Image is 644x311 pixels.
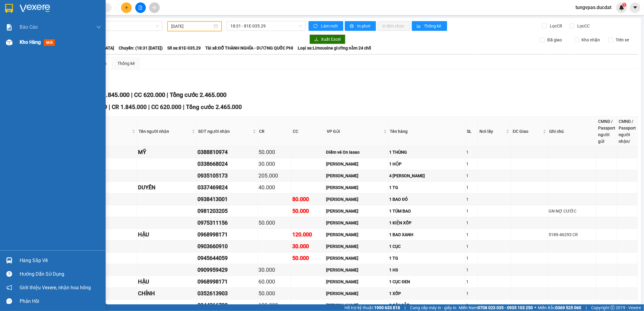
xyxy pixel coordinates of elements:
[389,184,464,191] div: 1 TG
[119,45,163,51] span: Chuyến: (18:31 [DATE])
[357,23,371,29] span: In phơi
[198,160,257,168] div: 0338668024
[326,243,387,250] div: [PERSON_NAME]
[197,182,258,194] td: 0337469824
[198,254,257,262] div: 0945644059
[466,290,477,297] div: 1
[138,148,195,156] div: MỸ
[389,278,464,285] div: 1 CỤC ĐEN
[138,289,195,298] div: CHÍNH
[466,278,477,285] div: 1
[259,148,290,156] div: 50.000
[198,148,257,156] div: 0388810974
[326,196,387,203] div: [PERSON_NAME]
[198,266,257,274] div: 0909959429
[152,5,156,10] span: aim
[623,3,625,7] span: 1
[326,290,387,297] div: [PERSON_NAME]
[555,305,581,310] strong: 0369 525 060
[410,304,457,311] span: Cung cấp máy in - giấy in:
[197,217,258,229] td: 0975311156
[321,36,341,43] span: Xuất Excel
[325,194,389,205] td: Lê Đại Hành
[137,288,197,300] td: CHÍNH
[309,21,343,31] button: syncLàm mới
[151,104,181,111] span: CC 620.000
[259,172,290,180] div: 205.000
[466,255,477,261] div: 1
[20,270,101,279] div: Hướng dẫn sử dụng
[513,128,541,135] span: ĐC Giao
[197,194,258,205] td: 0938413001
[259,219,290,227] div: 50.000
[131,91,133,98] span: |
[259,301,290,309] div: 100.000
[549,208,595,214] div: GN NỢ CƯỚC
[466,149,477,155] div: 1
[327,128,382,135] span: VP Gửi
[134,91,165,98] span: CC 620.000
[633,5,638,10] span: caret-down
[6,39,12,46] img: warehouse-icon
[479,128,505,135] span: Nơi lấy
[478,305,533,310] strong: 0708 023 035 - 0935 103 250
[389,220,464,226] div: 1 KIỆN XỐP
[466,161,477,167] div: 1
[326,278,387,285] div: [PERSON_NAME]
[389,243,464,250] div: 1 CỤC
[377,21,410,31] button: In đơn chọn
[313,24,319,29] span: sync
[93,91,130,98] span: CR 1.845.000
[325,264,389,276] td: Lê Đại Hành
[325,229,389,241] td: Lê Đại Hành
[325,146,389,158] td: Điểm vé On Iasao
[466,220,477,226] div: 1
[205,45,293,51] span: Tài xế: ĐỖ THÀNH NGHĨA - DƯƠNG QUỐC PHI
[326,161,387,167] div: [PERSON_NAME]
[167,45,201,51] span: Số xe: 81E-035.29
[197,252,258,264] td: 0945644059
[389,302,464,309] div: 2 CÂY SẮT
[198,289,257,298] div: 0352613903
[138,5,143,10] span: file-add
[326,302,387,309] div: [PERSON_NAME]
[258,117,292,146] th: CR
[610,306,615,310] span: copyright
[5,4,13,13] img: logo-vxr
[44,39,55,46] span: mới
[325,170,389,182] td: Lê Đại Hành
[326,149,387,155] div: Điểm vé On Iasao
[326,184,387,191] div: [PERSON_NAME]
[298,45,371,51] span: Loại xe: Limousine giường nằm 24 chỗ
[292,242,324,251] div: 30.000
[374,305,400,310] strong: 1900 633 818
[96,25,101,30] span: down
[259,160,290,168] div: 30.000
[138,230,195,239] div: HẬU
[292,195,324,204] div: 80.000
[619,5,624,10] img: icon-new-feature
[183,104,184,111] span: |
[622,3,626,7] sup: 1
[198,128,252,135] span: SĐT người nhận
[135,2,146,13] button: file-add
[309,34,345,44] button: downloadXuất Excel
[412,21,447,31] button: bar-chartThống kê
[325,182,389,194] td: Lê Đại Hành
[259,289,290,298] div: 50.000
[325,241,389,252] td: Lê Đại Hành
[325,205,389,217] td: Lê Đại Hành
[326,208,387,214] div: [PERSON_NAME]
[6,24,12,30] img: solution-icon
[325,252,389,264] td: Lê Đại Hành
[198,301,257,309] div: 0944366790
[259,277,290,286] div: 60.000
[6,271,12,277] span: question-circle
[389,267,464,273] div: 1 HS
[466,196,477,203] div: 1
[466,208,477,214] div: 1
[630,2,640,13] button: caret-down
[292,230,324,239] div: 120.000
[198,277,257,286] div: 0968998171
[197,229,258,241] td: 0968998171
